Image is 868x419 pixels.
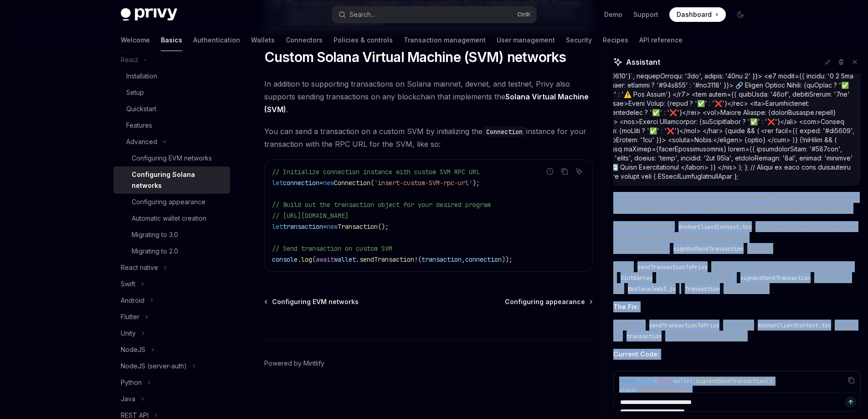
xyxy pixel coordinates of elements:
[113,391,149,407] button: Java
[113,243,230,259] a: Migrating to 2.0
[113,194,230,210] a: Configuring appearance
[483,127,526,137] code: Connection
[686,387,689,394] span: ,
[265,297,359,306] a: Configuring EVM networks
[334,29,393,51] a: Policies & controls
[613,192,861,214] p: It's frustrating that the "Wallet funding is not enabled" error persists even with the correct re...
[121,361,187,372] div: NodeJS (server-auth)
[113,341,159,358] button: NodeJS
[113,210,230,227] a: Automatic wallet creation
[283,179,319,187] span: connection
[627,333,662,340] span: transaction
[121,262,158,273] div: React native
[462,255,465,264] span: ,
[613,393,861,412] textarea: Ask a question...
[132,197,205,207] div: Configuring appearance
[758,322,831,329] span: AnchorClientContext.tsx
[678,223,752,231] span: AnchorClientContext.tsx
[132,153,212,164] div: Configuring EVM networks
[619,387,638,394] span: chain:
[121,311,139,322] div: Flutter
[638,387,686,394] span: 'solana:devnet'
[332,6,536,23] button: Search...CtrlK
[121,29,150,51] a: Welcome
[264,359,324,368] a: Powered by Mintlify
[673,245,744,253] span: signAndSendTransaction
[505,297,592,306] a: Configuring appearance
[264,92,589,114] a: Solana Virtual Machine (SVM)
[633,10,658,19] a: Support
[378,222,389,231] span: ();
[272,179,283,187] span: let
[573,166,585,177] button: Ask AI
[301,255,312,264] span: log
[316,255,334,264] span: await
[639,29,683,51] a: API reference
[613,303,639,310] strong: The Fix:
[126,71,157,82] div: Installation
[132,246,178,257] div: Migrating to 2.0
[677,10,712,19] span: Dashboard
[113,374,155,391] button: Python
[264,125,593,150] span: You can send a transaction on a custom SVM by initializing the instance for your transaction with...
[669,7,726,22] a: Dashboard
[113,292,158,309] button: Android
[113,166,230,194] a: Configuring Solana networks
[502,255,513,264] span: ));
[121,295,144,306] div: Android
[418,255,421,264] span: (
[264,78,593,116] span: In addition to supporting transactions on Solana mainnet, devnet, and testnet, Privy also support...
[604,10,622,19] a: Demo
[613,261,861,294] p: In your function, you are serializing the transaction into a . However, the Privy SDK's expects t...
[113,150,230,166] a: Configuring EVM networks
[113,259,172,276] button: React native
[635,378,654,385] span: result
[327,222,338,231] span: new
[649,322,719,329] span: sendTransactionToPrivy
[113,227,230,243] a: Migrating to 3.0
[693,378,696,385] span: .
[286,29,323,51] a: Connectors
[323,179,334,187] span: new
[740,274,811,282] span: signAndSendTransaction
[251,29,275,51] a: Wallets
[121,8,177,21] img: dark logo
[334,179,370,187] span: Connection
[161,29,182,51] a: Basics
[113,84,230,101] a: Setup
[113,309,153,325] button: Flutter
[356,255,360,264] span: .
[603,29,628,51] a: Recipes
[126,103,156,114] div: Quickstart
[685,285,720,293] span: Transaction
[121,393,135,404] div: Java
[193,29,240,51] a: Authentication
[497,29,555,51] a: User management
[613,320,861,341] p: Modify the function in to pass the object without serializing it.
[696,378,766,385] span: signAndSendTransaction
[126,87,144,98] div: Setup
[637,264,708,271] span: sendTransactionToPrivy
[132,213,206,224] div: Automatic wallet creation
[121,328,136,339] div: Unity
[360,255,414,264] span: sendTransaction
[613,221,861,254] p: After reviewing your , I've spotted the issue. The error comes from how the transaction is passed...
[272,255,298,264] span: console
[404,29,486,51] a: Transaction management
[505,297,585,306] span: Configuring appearance
[283,222,323,231] span: transaction
[845,397,856,408] button: Send message
[517,11,531,18] span: Ctrl K
[113,358,200,374] button: NodeJS (server-auth)
[121,279,135,290] div: Swift
[264,49,566,65] span: Custom Solana Virtual Machine (SVM) networks
[673,378,693,385] span: wallet
[465,255,502,264] span: connection
[121,344,145,355] div: NodeJS
[272,244,392,253] span: // Send transaction on custom SVM
[113,134,171,150] button: Advanced
[113,117,230,134] a: Features
[121,377,142,388] div: Python
[272,168,480,176] span: // Initialize connection instance with custom SVM RPC URL
[559,166,570,177] button: Copy the contents from the code block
